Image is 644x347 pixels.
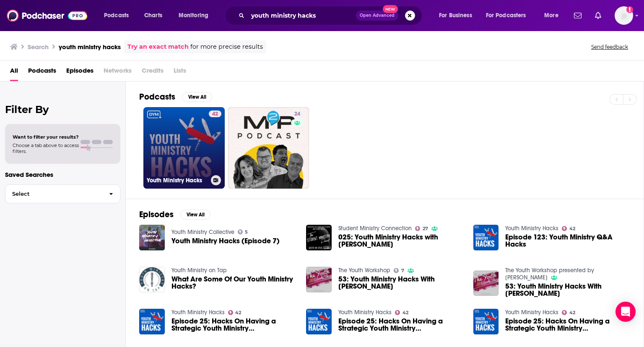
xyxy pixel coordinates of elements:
a: The Youth Workshop presented by Luke Whyte [505,267,594,281]
span: Networks [104,64,132,81]
span: Open Advanced [360,13,395,18]
a: 42 [395,310,408,315]
a: Try an exact match [127,42,189,52]
a: Youth Ministry Hacks [338,309,392,316]
svg: Add a profile image [626,6,633,13]
span: New [383,5,398,13]
a: 025: Youth Ministry Hacks with Justin Knowles [306,225,332,250]
button: View All [180,210,210,220]
a: Show notifications dropdown [571,8,585,23]
span: Want to filter your results? [13,134,79,140]
p: Saved Searches [5,171,120,179]
a: Youth Ministry on Tap [171,267,227,274]
h2: Podcasts [139,92,175,102]
a: 42Youth Ministry Hacks [143,107,225,189]
img: User Profile [615,6,633,25]
a: 5 [238,229,248,234]
a: 7 [394,268,404,273]
a: Youth Ministry Collective [171,229,234,236]
a: Youth Ministry Hacks (Episode 7) [139,225,165,250]
span: 42 [402,311,408,315]
span: Select [5,191,102,197]
span: 53: Youth Ministry Hacks With [PERSON_NAME] [505,283,630,297]
h2: Episodes [139,209,174,220]
a: 42 [228,310,241,315]
a: 27 [415,226,428,231]
span: For Podcasters [486,10,526,21]
span: For Business [439,10,472,21]
a: What Are Some Of Our Youth Ministry Hacks? [171,276,296,290]
a: 025: Youth Ministry Hacks with Justin Knowles [338,234,463,248]
a: Charts [139,9,167,22]
a: Episode 25: Hacks On Having a Strategic Youth Ministry w/Jonathan Meyer [505,318,630,332]
button: View All [182,92,212,102]
span: Charts [144,10,162,21]
span: 27 [423,227,428,231]
a: Podcasts [28,64,56,81]
a: Youth Ministry Hacks [171,309,225,316]
a: Show notifications dropdown [592,8,605,23]
img: What Are Some Of Our Youth Ministry Hacks? [139,267,165,292]
img: Episode 25: Hacks On Having a Strategic Youth Ministry w/Jonathan Meyer [473,309,499,334]
img: Episode 25: Hacks On Having a Strategic Youth Ministry w/Jonathan Meyer [306,309,332,334]
span: for more precise results [190,42,263,52]
a: Youth Ministry Hacks [505,225,558,232]
a: 42 [562,310,575,315]
img: 53: Youth Ministry Hacks With Tim Gough [306,267,332,292]
div: Open Intercom Messenger [615,302,636,322]
a: All [10,64,18,81]
button: open menu [173,9,219,22]
span: 53: Youth Ministry Hacks With [PERSON_NAME] [338,276,463,290]
input: Search podcasts, credits, & more... [248,9,356,22]
a: Episode 123: Youth Ministry Q&A Hacks [505,234,630,248]
div: Search podcasts, credits, & more... [233,6,430,25]
a: EpisodesView All [139,209,210,220]
button: open menu [98,9,140,22]
a: Student Ministry Connection [338,225,412,232]
h3: youth ministry hacks [59,43,121,51]
span: Podcasts [104,10,129,21]
span: 5 [245,230,248,234]
span: 7 [401,269,404,273]
a: Episode 25: Hacks On Having a Strategic Youth Ministry w/Jonathan Meyer [338,318,463,332]
button: open menu [480,9,538,22]
a: Youth Ministry Hacks (Episode 7) [171,237,280,244]
a: Episodes [66,64,93,81]
button: open menu [538,9,569,22]
img: Podchaser - Follow, Share and Rate Podcasts [7,8,87,24]
img: 53: Youth Ministry Hacks With Tim Gough [473,271,499,296]
a: PodcastsView All [139,92,212,102]
button: Select [5,184,120,203]
button: Open AdvancedNew [356,11,398,21]
a: 42 [209,110,221,117]
span: Lists [174,64,186,81]
a: 53: Youth Ministry Hacks With Tim Gough [505,283,630,297]
span: 42 [212,110,218,118]
span: Choose a tab above to access filters. [13,142,79,154]
span: Monitoring [179,10,208,21]
span: More [544,10,558,21]
h3: Search [28,43,49,51]
img: Episode 123: Youth Ministry Q&A Hacks [473,225,499,250]
h3: Youth Ministry Hacks [147,177,208,184]
a: 42 [562,226,575,231]
button: open menu [433,9,483,22]
span: 24 [294,110,300,118]
span: Episode 25: Hacks On Having a Strategic Youth Ministry w/[PERSON_NAME] [338,318,463,332]
img: Episode 25: Hacks On Having a Strategic Youth Ministry w/Jonathan Meyer [139,309,165,334]
a: Youth Ministry Hacks [505,309,558,316]
span: 42 [569,227,575,231]
button: Send feedback [589,43,631,50]
span: 42 [569,311,575,315]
